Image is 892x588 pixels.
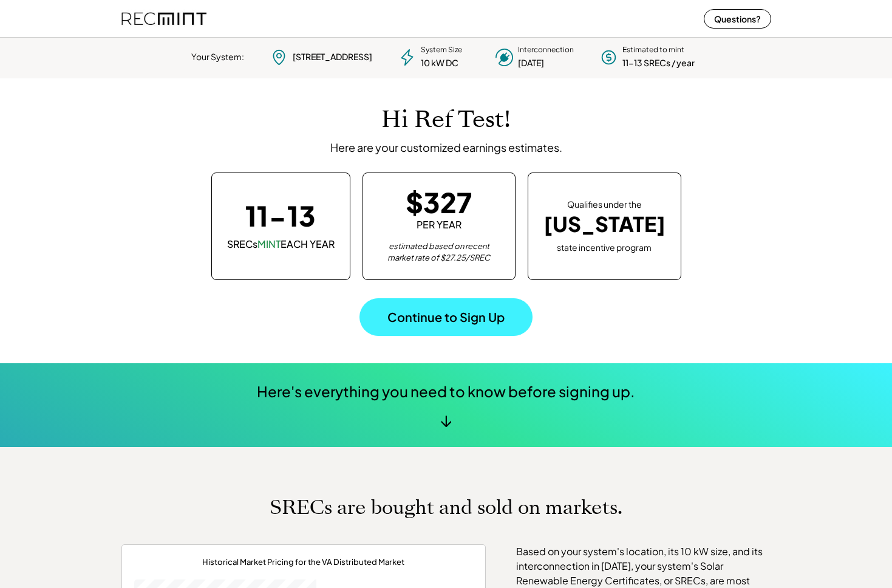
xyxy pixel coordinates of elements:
div: Interconnection [518,45,574,55]
div: 11-13 [245,202,316,229]
div: Estimated to mint [622,45,684,55]
h1: Hi Ref Test! [381,106,511,134]
div: [DATE] [518,57,544,69]
div: Here are your customized earnings estimates. [330,140,562,154]
font: MINT [257,238,281,250]
div: Here's everything you need to know before signing up. [257,381,635,402]
div: [US_STATE] [543,212,666,237]
div: estimated based on recent market rate of $27.25/SREC [378,241,500,264]
h1: SRECs are bought and sold on markets. [270,496,622,519]
div: SRECs EACH YEAR [227,238,335,251]
div: System Size [421,45,462,55]
div: Historical Market Pricing for the VA Distributed Market [202,557,404,567]
div: $327 [406,188,472,216]
div: Qualifies under the [567,199,642,211]
div: ↓ [440,411,452,429]
div: state incentive program [557,240,652,254]
div: 10 kW DC [421,57,458,69]
img: recmint-logotype%403x%20%281%29.jpeg [121,2,206,35]
div: PER YEAR [417,218,461,231]
div: Your System: [191,51,244,63]
div: 11-13 SRECs / year [622,57,695,69]
button: Continue to Sign Up [359,298,533,336]
div: [STREET_ADDRESS] [293,51,372,63]
button: Questions? [704,9,771,29]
